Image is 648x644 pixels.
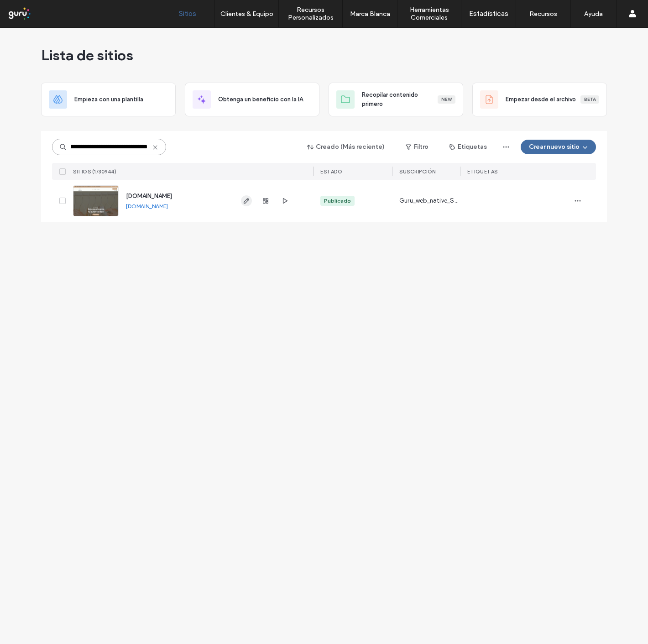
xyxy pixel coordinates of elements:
span: Suscripción [399,168,436,175]
span: Ayuda [20,6,45,15]
a: [DOMAIN_NAME] [126,193,172,199]
label: Ayuda [584,10,603,18]
button: Etiquetas [441,140,495,154]
div: New [438,95,455,104]
span: Obtenga un beneficio con la IA [218,95,303,104]
span: Empieza con una plantilla [74,95,143,104]
span: Lista de sitios [41,46,133,64]
span: ETIQUETAS [467,168,498,175]
div: Beta [580,95,599,104]
button: Crear nuevo sitio [521,140,596,154]
span: SITIOS (1/30944) [73,168,116,175]
button: Filtro [397,140,438,154]
div: Empieza con una plantilla [41,83,176,116]
span: ESTADO [320,168,342,175]
label: Sitios [179,10,196,18]
span: Empezar desde el archivo [506,95,576,104]
span: Guru_web_native_Standard [399,196,460,205]
label: Marca Blanca [350,10,390,18]
a: [DOMAIN_NAME] [126,203,168,209]
label: Clientes & Equipo [220,10,273,18]
span: Recopilar contenido primero [362,90,438,109]
div: Obtenga un beneficio con la IA [185,83,319,116]
div: Empezar desde el archivoBeta [472,83,607,116]
label: Herramientas Comerciales [397,6,461,21]
div: Publicado [324,197,351,205]
div: Recopilar contenido primeroNew [329,83,463,116]
label: Recursos [529,10,557,18]
button: Creado (Más reciente) [299,140,393,154]
label: Recursos Personalizados [279,6,342,21]
label: Estadísticas [469,10,508,18]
